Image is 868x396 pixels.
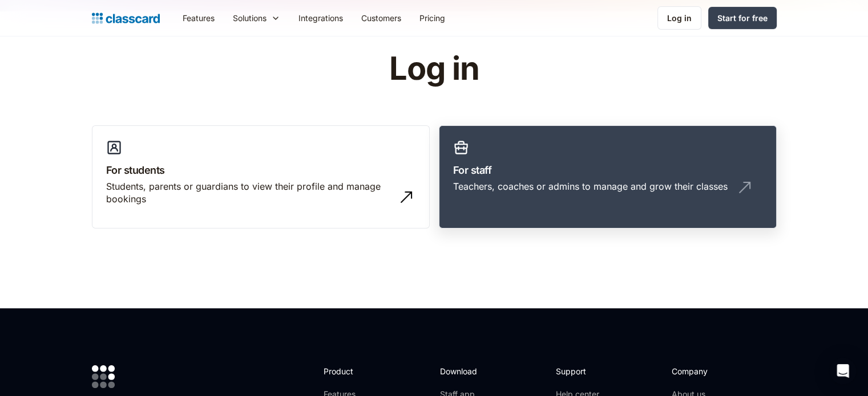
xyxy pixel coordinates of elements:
a: Integrations [289,5,352,31]
h2: Company [672,365,748,377]
h2: Support [556,365,602,377]
div: Open Intercom Messenger [829,357,857,385]
h3: For staff [453,162,762,178]
a: home [92,10,160,26]
div: Solutions [233,12,267,24]
h1: Log in [253,51,615,87]
h2: Product [324,365,385,377]
div: Log in [667,12,692,24]
a: Start for free [708,7,777,29]
h2: Download [439,365,486,377]
h3: For students [106,162,415,178]
a: Pricing [410,5,454,31]
a: Customers [352,5,410,31]
div: Solutions [224,5,289,31]
a: For staffTeachers, coaches or admins to manage and grow their classes [439,125,777,229]
div: Start for free [717,12,768,24]
div: Students, parents or guardians to view their profile and manage bookings [106,180,393,206]
a: Features [173,5,224,31]
a: For studentsStudents, parents or guardians to view their profile and manage bookings [92,125,430,229]
a: Log in [657,6,701,30]
div: Teachers, coaches or admins to manage and grow their classes [453,180,728,193]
